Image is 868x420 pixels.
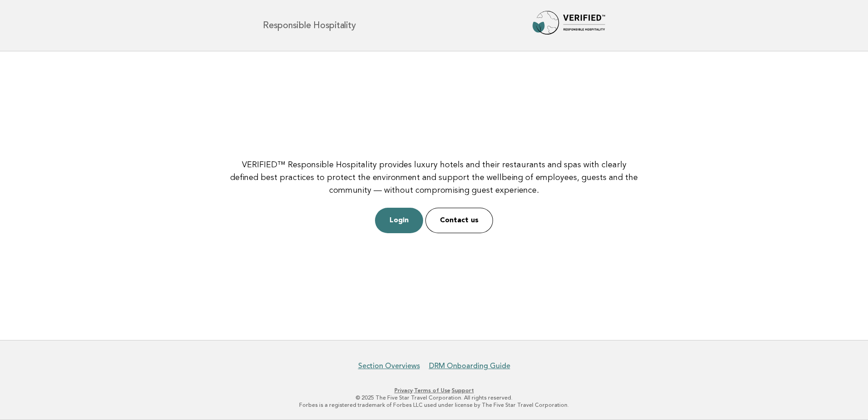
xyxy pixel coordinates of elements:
a: Section Overviews [358,361,420,370]
a: DRM Onboarding Guide [429,361,510,370]
a: Login [375,208,423,233]
img: Forbes Travel Guide [533,11,605,40]
p: VERIFIED™ Responsible Hospitality provides luxury hotels and their restaurants and spas with clea... [228,159,640,197]
a: Contact us [425,208,493,233]
p: Forbes is a registered trademark of Forbes LLC used under license by The Five Star Travel Corpora... [156,401,712,409]
p: © 2025 The Five Star Travel Corporation. All rights reserved. [156,394,712,401]
a: Support [452,387,474,394]
p: · · [156,387,712,394]
h1: Responsible Hospitality [263,21,355,30]
a: Terms of Use [414,387,450,394]
a: Privacy [395,387,413,394]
